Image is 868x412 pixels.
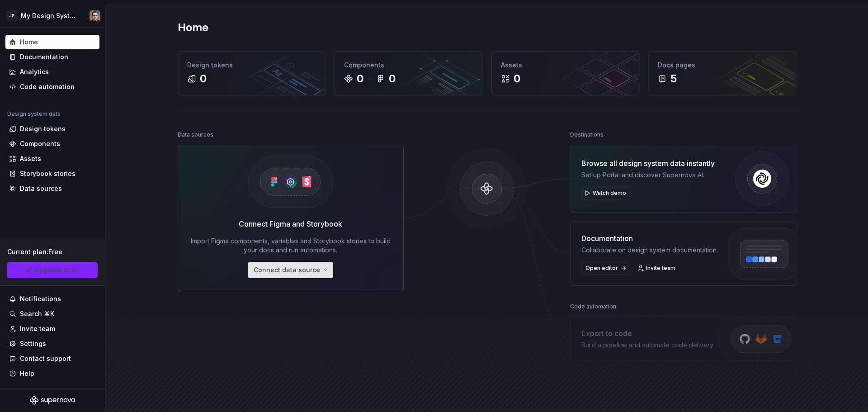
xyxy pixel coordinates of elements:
[20,139,60,148] div: Components
[646,265,675,272] span: Invite team
[670,71,677,86] div: 5
[5,336,99,351] a: Settings
[357,71,363,86] div: 0
[21,11,79,20] div: My Design System
[20,294,61,303] div: Notifications
[6,10,17,21] div: JP
[20,309,54,318] div: Search ⌘K
[248,262,333,278] button: Connect data source
[20,169,75,178] div: Storybook stories
[581,328,714,339] div: Export to code
[30,396,75,405] svg: Supernova Logo
[178,51,325,95] a: Design tokens0
[5,181,99,196] a: Data sources
[514,71,520,86] div: 0
[5,35,99,49] a: Home
[491,51,639,95] a: Assets0
[35,265,78,275] span: Upgrade plan
[5,137,99,151] a: Components
[5,322,99,336] a: Invite team
[7,262,98,278] a: Upgrade plan
[2,6,103,25] button: JPMy Design SystemJulio Reyes
[7,110,61,118] div: Design system data
[5,366,99,381] button: Help
[20,184,62,193] div: Data sources
[20,339,46,348] div: Settings
[20,369,34,378] div: Help
[5,292,99,306] button: Notifications
[20,38,38,47] div: Home
[5,351,99,366] button: Contact support
[178,128,213,141] div: Data sources
[200,71,207,86] div: 0
[7,247,98,256] div: Current plan : Free
[239,218,342,229] div: Connect Figma and Storybook
[581,341,714,350] div: Build a pipeline and automate code delivery.
[5,166,99,181] a: Storybook stories
[658,61,787,70] div: Docs pages
[5,80,99,94] a: Code automation
[5,50,99,64] a: Documentation
[570,300,616,313] div: Code automation
[648,51,796,95] a: Docs pages5
[585,265,618,272] span: Open editor
[5,307,99,321] button: Search ⌘K
[581,170,715,180] div: Set up Portal and discover Supernova AI.
[187,61,316,70] div: Design tokens
[581,262,629,275] a: Open editor
[570,128,604,141] div: Destinations
[335,51,482,95] a: Components00
[581,187,630,199] button: Watch demo
[5,122,99,136] a: Design tokens
[593,189,626,197] span: Watch demo
[20,82,75,91] div: Code automation
[191,237,391,255] div: Import Figma components, variables and Storybook stories to build your docs and run automations.
[501,61,630,70] div: Assets
[5,152,99,166] a: Assets
[389,71,396,86] div: 0
[344,61,473,70] div: Components
[20,52,68,62] div: Documentation
[581,233,718,244] div: Documentation
[635,262,679,275] a: Invite team
[254,265,320,275] span: Connect data source
[20,354,71,363] div: Contact support
[178,20,208,35] h2: Home
[5,65,99,79] a: Analytics
[90,10,100,21] img: Julio Reyes
[581,246,718,255] div: Collaborate on design system documentation.
[20,324,55,333] div: Invite team
[20,124,66,133] div: Design tokens
[581,158,715,169] div: Browse all design system data instantly
[20,154,41,163] div: Assets
[20,67,49,76] div: Analytics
